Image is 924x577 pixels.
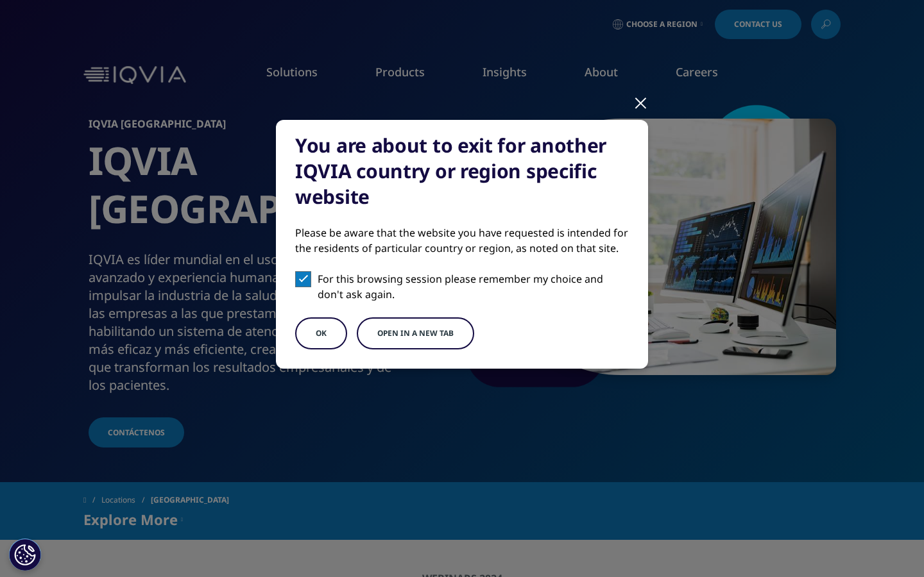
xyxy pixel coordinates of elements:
[295,225,629,256] div: Please be aware that the website you have requested is intended for the residents of particular c...
[9,539,41,571] button: Configuración de cookies
[318,271,629,302] p: For this browsing session please remember my choice and don't ask again.
[295,133,629,210] div: You are about to exit for another IQVIA country or region specific website
[295,317,347,349] button: OK
[357,317,474,349] button: Open in a new tab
